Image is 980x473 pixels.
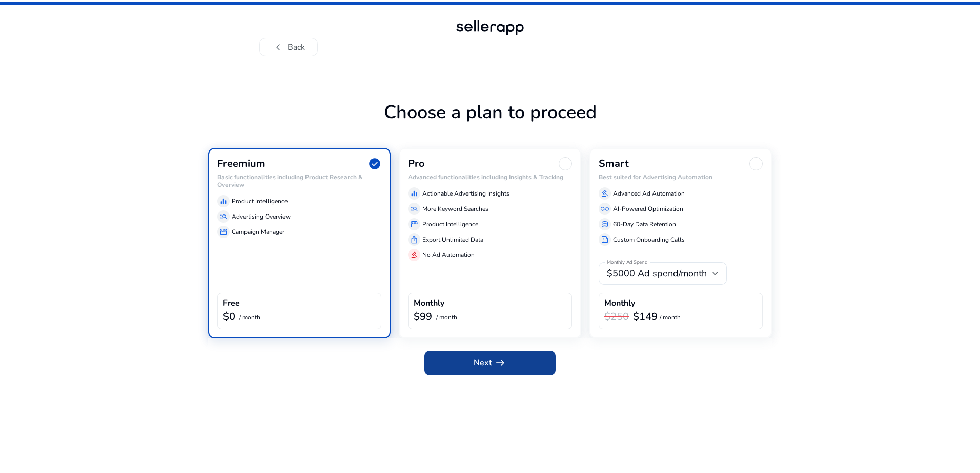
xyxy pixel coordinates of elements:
mat-label: Monthly Ad Spend [607,259,647,266]
span: ios_share [410,235,418,244]
p: Actionable Advertising Insights [422,189,509,198]
span: equalizer [410,189,418,198]
h6: Advanced functionalities including Insights & Tracking [408,174,572,181]
span: gavel [601,189,609,198]
span: summarize [601,235,609,244]
p: Advertising Overview [232,212,291,221]
p: / month [436,314,457,321]
span: Next [474,357,506,369]
p: / month [660,314,681,321]
h4: Monthly [414,298,444,308]
span: equalizer [219,197,228,205]
span: chevron_left [272,41,284,53]
p: 60-Day Data Retention [613,220,676,229]
h1: Choose a plan to proceed [208,101,772,148]
p: No Ad Automation [422,250,475,260]
p: / month [239,314,260,321]
button: chevron_leftBack [259,38,318,56]
span: $5000 Ad spend/month [607,267,707,279]
p: AI-Powered Optimization [613,204,683,213]
span: gavel [410,251,418,259]
p: Advanced Ad Automation [613,189,685,198]
p: Custom Onboarding Calls [613,235,685,244]
p: Product Intelligence [422,220,478,229]
p: Campaign Manager [232,227,284,236]
h4: Free [223,298,240,308]
h3: Pro [408,158,425,170]
button: Nextarrow_right_alt [424,351,556,375]
span: check_circle [368,157,381,170]
span: all_inclusive [601,205,609,213]
p: More Keyword Searches [422,204,488,213]
p: Product Intelligence [232,197,288,206]
h6: Best suited for Advertising Automation [599,174,763,181]
span: manage_search [219,212,228,221]
b: $0 [223,310,235,324]
h3: Smart [599,158,629,170]
span: database [601,220,609,228]
span: arrow_right_alt [494,357,506,369]
p: Export Unlimited Data [422,235,483,244]
h3: $250 [604,311,629,323]
span: storefront [219,228,228,236]
span: manage_search [410,205,418,213]
span: storefront [410,220,418,228]
b: $99 [414,310,432,324]
h6: Basic functionalities including Product Research & Overview [217,174,381,188]
h3: Freemium [217,158,266,170]
h4: Monthly [604,298,635,308]
b: $149 [633,310,658,324]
